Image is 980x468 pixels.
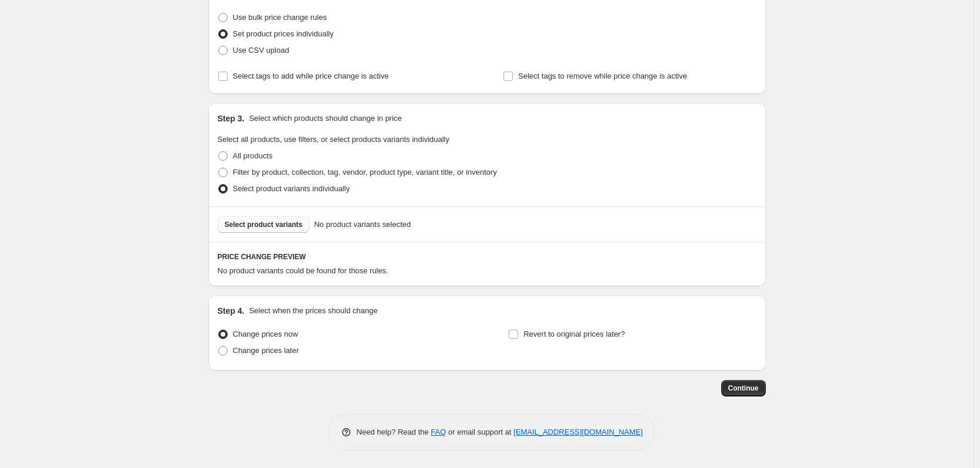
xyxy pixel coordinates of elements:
a: FAQ [431,428,446,436]
span: Select product variants [225,220,303,229]
span: Use bulk price change rules [233,13,327,22]
span: Filter by product, collection, tag, vendor, product type, variant title, or inventory [233,168,497,177]
span: Select tags to add while price change is active [233,72,389,80]
h6: PRICE CHANGE PREVIEW [218,252,756,262]
span: Continue [728,384,759,393]
h2: Step 3. [218,113,245,124]
p: Select which products should change in price [249,113,401,124]
span: Set product prices individually [233,29,334,38]
span: No product variants could be found for those rules. [218,266,388,275]
a: [EMAIL_ADDRESS][DOMAIN_NAME] [513,428,643,436]
span: Change prices now [233,330,298,338]
span: No product variants selected [314,219,411,230]
span: Change prices later [233,346,299,355]
h2: Step 4. [218,305,245,317]
span: Use CSV upload [233,46,289,55]
span: All products [233,151,273,160]
span: or email support at [446,428,513,436]
span: Need help? Read the [357,428,431,436]
button: Select product variants [218,216,310,233]
span: Select tags to remove while price change is active [518,72,687,80]
button: Continue [721,380,766,396]
span: Select all products, use filters, or select products variants individually [218,135,450,144]
span: Revert to original prices later? [523,330,625,338]
span: Select product variants individually [233,184,350,193]
p: Select when the prices should change [249,305,377,317]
